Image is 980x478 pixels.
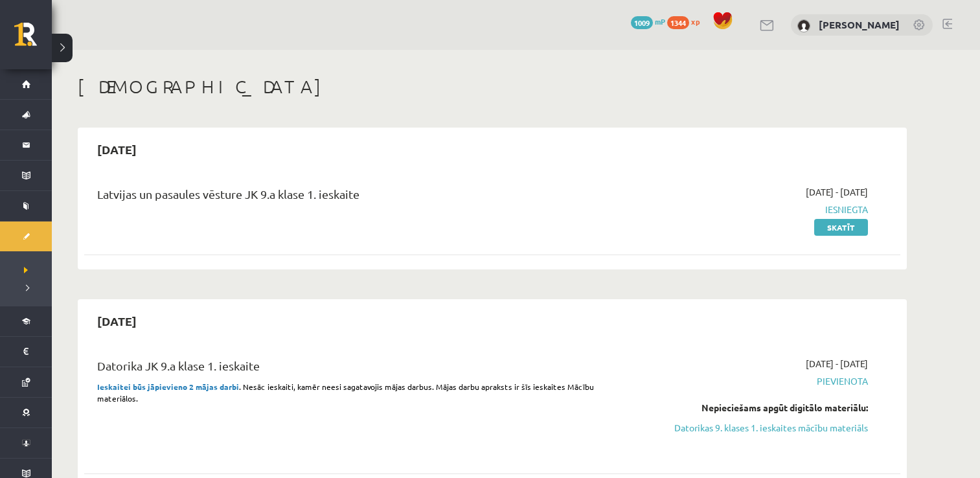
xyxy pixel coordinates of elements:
[806,357,868,370] span: [DATE] - [DATE]
[631,16,653,29] span: 1009
[84,134,150,165] h2: [DATE]
[691,16,700,27] span: xp
[97,185,604,209] div: Latvijas un pasaules vēsture JK 9.a klase 1. ieskaite
[797,19,810,32] img: Markuss Jahovičs
[667,16,706,27] a: 1344 xp
[624,374,868,388] span: Pievienota
[624,421,868,435] a: Datorikas 9. klases 1. ieskaites mācību materiāls
[78,76,907,98] h1: [DEMOGRAPHIC_DATA]
[819,18,900,31] a: [PERSON_NAME]
[631,16,665,27] a: 1009 mP
[97,381,239,392] strong: Ieskaitei būs jāpievieno 2 mājas darbi
[667,16,689,29] span: 1344
[624,401,868,415] div: Nepieciešams apgūt digitālo materiālu:
[624,203,868,216] span: Iesniegta
[97,357,604,381] div: Datorika JK 9.a klase 1. ieskaite
[814,219,868,236] a: Skatīt
[655,16,665,27] span: mP
[806,185,868,199] span: [DATE] - [DATE]
[97,381,594,404] span: . Nesāc ieskaiti, kamēr neesi sagatavojis mājas darbus. Mājas darbu apraksts ir šīs ieskaites Māc...
[84,306,150,336] h2: [DATE]
[14,23,52,55] a: Rīgas 1. Tālmācības vidusskola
